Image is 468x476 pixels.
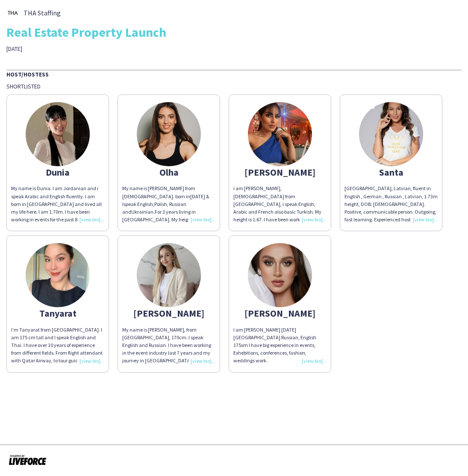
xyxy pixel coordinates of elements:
[11,326,104,365] div: I’m Tanyarat from [GEOGRAPHIC_DATA]. I am 175 cm tall and I speak English and Thai. I have over 1...
[122,309,215,317] div: [PERSON_NAME]
[154,201,168,207] span: Polish,
[124,201,154,207] span: speak English,
[6,26,462,38] div: Real Estate Property Launch
[122,326,215,365] div: My name is [PERSON_NAME], from [GEOGRAPHIC_DATA], 170cm. I speak English and Russian. I have been...
[24,9,61,17] span: THA Staffing
[6,45,166,53] div: [DATE]
[122,209,212,277] span: For 3 years living in [GEOGRAPHIC_DATA]. My height is 175. Have good experience and professional ...
[122,185,195,199] span: My name is [PERSON_NAME] from [DEMOGRAPHIC_DATA]. born in
[344,168,438,176] div: Santa
[11,185,104,223] div: My name is Dunia. I am Jordanian and i speak Arabic and English fluently. I am born in [GEOGRAPHI...
[359,102,423,166] img: thumb-63d0164d2fa80.jpg
[344,185,438,223] div: [GEOGRAPHIC_DATA], Latvian, fluent in English , German , Russian , Latvian, 1.73m height, DOB: [D...
[248,102,312,166] img: thumb-5c35dd2b-64fa-465f-9d48-f8c5d9ae6597.jpg
[9,454,47,466] img: Powered by Liveforce
[6,70,462,78] div: Host/Hostess
[131,209,155,215] span: Ukrainian.
[137,102,201,166] img: thumb-62d470ed85d64.jpeg
[137,243,201,307] img: thumb-68a84f77221b4.jpeg
[233,168,327,176] div: [PERSON_NAME]
[6,82,462,90] div: Shortlisted
[233,326,316,364] span: I am [PERSON_NAME] [DATE] [GEOGRAPHIC_DATA] Russian, English 175sm I have big experience in event...
[11,309,104,317] div: Tanyarat
[26,243,90,307] img: thumb-63aaec41642cd.jpeg
[11,168,104,176] div: Dunia
[248,243,312,307] img: thumb-a9fbda4c-252d-425b-af8b-91dde0a5ca79.jpg
[122,201,186,215] span: Russian and
[122,168,215,176] div: Olha
[122,193,209,207] span: [DATE] & I
[233,185,327,223] div: i am [PERSON_NAME], [DEMOGRAPHIC_DATA] from [GEOGRAPHIC_DATA], i speak English, Arabic and French...
[233,309,327,317] div: [PERSON_NAME]
[6,6,19,19] img: thumb-0b1c4840-441c-4cf7-bc0f-fa59e8b685e2..jpg
[26,102,90,166] img: thumb-678d6815668e0.jpeg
